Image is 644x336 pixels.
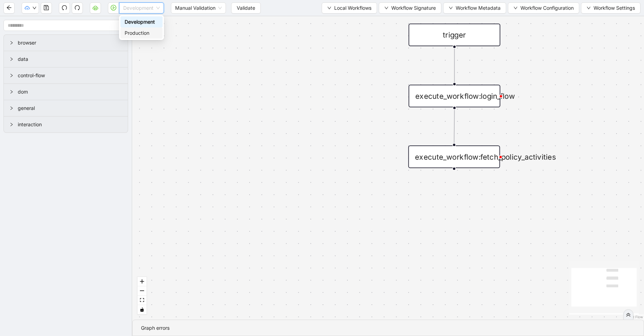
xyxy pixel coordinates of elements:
button: downWorkflow Settings [581,2,641,14]
span: down [327,6,331,10]
button: save [41,2,52,14]
div: control-flow [4,67,128,83]
span: Workflow Settings [594,4,635,12]
span: Development [123,3,160,13]
div: dom [4,84,128,100]
button: cloud-server [90,2,101,14]
span: arrow-left [6,5,12,10]
span: down [32,6,37,10]
button: downWorkflow Signature [379,2,441,14]
span: cloud-server [93,5,98,10]
button: downLocal Workflows [322,2,377,14]
span: browser [18,39,122,47]
div: Production [120,27,163,39]
span: right [9,73,14,78]
button: Validate [231,2,261,14]
span: down [587,6,591,10]
span: undo [62,5,67,10]
span: interaction [18,121,122,128]
div: Development [125,18,158,26]
span: Manual Validation [175,3,222,13]
button: downWorkflow Configuration [508,2,579,14]
div: general [4,100,128,116]
span: right [9,122,14,127]
span: Workflow Configuration [520,4,574,12]
button: fit view [138,296,147,305]
button: zoom in [138,277,147,286]
div: Production [125,29,158,37]
button: play-circle [108,2,119,14]
span: dom [18,88,122,96]
button: redo [72,2,83,14]
button: toggle interactivity [138,305,147,314]
div: Graph errors [141,324,635,332]
button: undo [59,2,70,14]
div: execute_workflow:fetch_policy_activities [408,145,500,168]
span: control-flow [18,72,122,79]
span: Workflow Metadata [456,4,501,12]
span: save [44,5,49,10]
span: down [513,6,518,10]
span: play-circle [111,5,116,10]
span: data [18,55,122,63]
span: double-right [626,312,631,317]
div: data [4,51,128,67]
span: right [9,57,14,61]
span: right [9,41,14,45]
a: React Flow attribution [625,315,643,319]
span: general [18,104,122,112]
span: right [9,90,14,94]
button: downWorkflow Metadata [443,2,506,14]
button: cloud-uploaddown [22,2,39,14]
button: zoom out [138,286,147,296]
div: execute_workflow:fetch_policy_activitiesplus-circle [408,145,500,168]
span: right [9,106,14,110]
div: execute_workflow:login_flow [409,85,501,107]
span: down [384,6,388,10]
span: Workflow Signature [391,4,436,12]
span: Validate [237,4,255,12]
span: redo [74,5,80,10]
span: plus-circle [447,177,462,193]
div: trigger [409,24,501,46]
span: down [449,6,453,10]
span: Local Workflows [334,4,371,12]
span: cloud-upload [25,6,30,10]
div: browser [4,35,128,51]
div: interaction [4,117,128,133]
button: arrow-left [3,2,15,14]
div: Development [120,16,163,27]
